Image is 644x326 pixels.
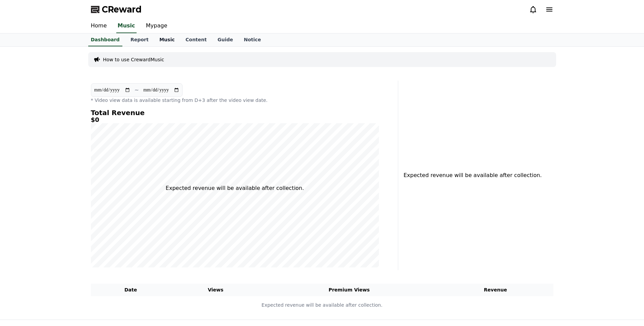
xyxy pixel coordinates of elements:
span: Messages [56,225,76,231]
p: ~ [135,86,139,94]
th: Date [91,284,171,296]
span: Home [17,225,29,230]
h5: $0 [91,116,379,123]
a: Notice [238,34,266,46]
th: Revenue [438,284,553,296]
a: Dashboard [88,34,122,46]
a: CReward [91,4,142,15]
a: Messages [45,215,87,232]
span: CReward [102,4,142,15]
a: Music [154,34,180,46]
a: Music [116,19,137,33]
th: Views [171,284,261,296]
a: Mypage [141,19,173,33]
p: Expected revenue will be available after collection. [166,184,304,192]
a: Home [2,215,45,232]
span: Settings [100,225,117,230]
a: Report [125,34,154,46]
a: Home [86,19,112,33]
h4: Total Revenue [91,109,379,116]
p: * Video view data is available starting from D+3 after the video view date. [91,97,379,104]
a: Content [180,34,212,46]
a: Settings [87,215,130,232]
p: Expected revenue will be available after collection. [404,171,538,179]
p: Expected revenue will be available after collection. [91,302,553,309]
a: How to use CrewardMusic [103,56,164,63]
th: Premium Views [261,284,438,296]
a: Guide [212,34,238,46]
